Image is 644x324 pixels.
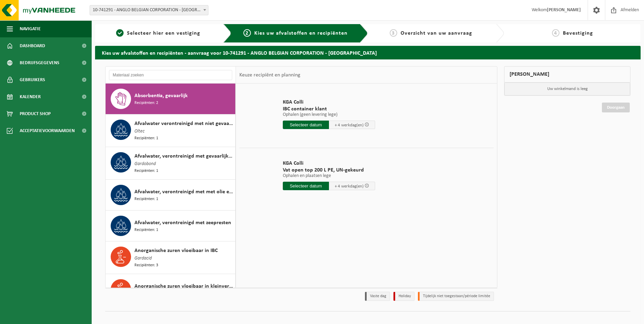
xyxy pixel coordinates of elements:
span: Recipiënten: 1 [134,168,158,174]
span: 10-741291 - ANGLO BELGIAN CORPORATION - GENT [90,5,208,15]
span: Kalender [20,88,41,105]
input: Materiaal zoeken [109,70,232,80]
span: + 4 werkdag(en) [335,123,364,127]
button: Anorganische zuren vloeibaar in IBC Gardacid Recipiënten: 3 [106,241,236,274]
li: Holiday [393,292,415,301]
button: Afvalwater, verontreinigd met met olie en chemicaliën Recipiënten: 1 [106,180,236,211]
p: Ophalen (geen levering lege) [283,112,375,117]
span: Absorbentia, gevaarlijk [134,92,188,100]
h2: Kies uw afvalstoffen en recipiënten - aanvraag voor 10-741291 - ANGLO BELGIAN CORPORATION - [GEOG... [95,46,641,59]
span: Afvalwater, verontreinigd met gevaarlijke producten [134,152,234,160]
div: Keuze recipiënt en planning [236,67,304,84]
span: KGA Colli [283,160,375,167]
span: Acceptatievoorwaarden [20,122,75,139]
span: Bedrijfsgegevens [20,54,59,71]
button: Afvalwater, verontreinigd met gevaarlijke producten Gardobond Recipiënten: 1 [106,147,236,180]
span: Vat open top 200 L PE, UN-gekeurd [283,167,375,174]
span: Afvalwater, verontreinigd met met olie en chemicaliën [134,188,234,196]
span: Selecteer hier een vestiging [127,31,200,36]
span: IBC container klant [283,106,375,112]
span: Navigatie [20,20,41,37]
span: 4 [552,29,559,37]
a: Doorgaan [602,103,630,112]
p: Ophalen en plaatsen lege [283,174,375,178]
button: Absorbentia, gevaarlijk Recipiënten: 2 [106,84,236,114]
strong: [PERSON_NAME] [547,7,581,13]
span: Gardacid [134,255,152,262]
span: Product Shop [20,105,51,122]
span: Dashboard [20,37,45,54]
span: Oltec [134,128,145,135]
span: Recipiënten: 2 [134,100,158,106]
li: Tijdelijk niet toegestaan/période limitée [418,292,494,301]
span: Recipiënten: 1 [134,196,158,202]
span: Gebruikers [20,71,45,88]
span: Gardobond [134,160,156,168]
span: Recipiënten: 1 [134,227,158,233]
span: Afvalwater verontreinigd met niet gevaarlijke producten [134,120,234,128]
span: Anorganische zuren vloeibaar in kleinverpakking [134,282,234,290]
div: [PERSON_NAME] [504,66,630,83]
input: Selecteer datum [283,121,329,129]
li: Vaste dag [365,292,390,301]
span: 10-741291 - ANGLO BELGIAN CORPORATION - GENT [90,5,208,15]
button: Afvalwater verontreinigd met niet gevaarlijke producten Oltec Recipiënten: 1 [106,114,236,147]
span: KGA Colli [283,99,375,106]
span: 2 [243,29,251,37]
input: Selecteer datum [283,182,329,190]
span: Anorganische zuren vloeibaar in IBC [134,247,218,255]
button: Anorganische zuren vloeibaar in kleinverpakking [106,274,236,305]
span: Overzicht van uw aanvraag [401,31,472,36]
span: + 4 werkdag(en) [335,184,364,188]
span: Recipiënten: 3 [134,262,158,269]
span: Kies uw afvalstoffen en recipiënten [254,31,348,36]
span: Recipiënten: 1 [134,135,158,142]
span: Afvalwater, verontreinigd met zeepresten [134,219,231,227]
button: Afvalwater, verontreinigd met zeepresten Recipiënten: 1 [106,211,236,241]
span: 3 [390,29,397,37]
p: Uw winkelmand is leeg [504,83,630,95]
span: Bevestiging [563,31,593,36]
span: 1 [116,29,124,37]
a: 1Selecteer hier een vestiging [98,29,218,37]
